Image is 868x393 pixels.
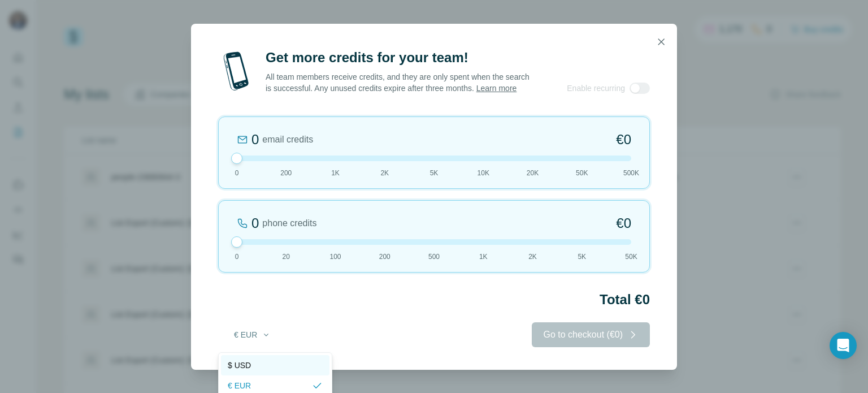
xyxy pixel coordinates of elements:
span: Enable recurring [567,83,625,94]
span: 0 [235,168,239,178]
p: All team members receive credits, and they are only spent when the search is successful. Any unus... [266,71,531,94]
span: 200 [379,252,390,262]
span: 500K [623,168,639,178]
span: 2K [528,252,537,262]
span: 200 [280,168,292,178]
span: 5K [578,252,586,262]
span: 20 [283,252,290,262]
span: €0 [616,131,631,149]
a: Learn more [476,84,517,93]
span: 10K [478,168,489,178]
span: 50K [576,168,588,178]
h2: Total €0 [218,291,650,309]
span: phone credits [262,217,316,230]
span: 1K [479,252,488,262]
span: $ USD [228,360,251,371]
span: 100 [329,252,341,262]
img: mobile-phone [218,49,254,94]
div: 0 [251,131,259,149]
div: Open Intercom Messenger [830,332,857,359]
span: €0 [616,214,631,232]
span: 50K [625,252,637,262]
span: 0 [235,252,239,262]
span: 1K [331,168,340,178]
span: 2K [380,168,389,178]
span: 20K [527,168,539,178]
span: 500 [428,252,440,262]
button: € EUR [226,325,279,345]
div: 0 [251,214,259,232]
span: 5K [430,168,439,178]
span: email credits [262,133,313,146]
